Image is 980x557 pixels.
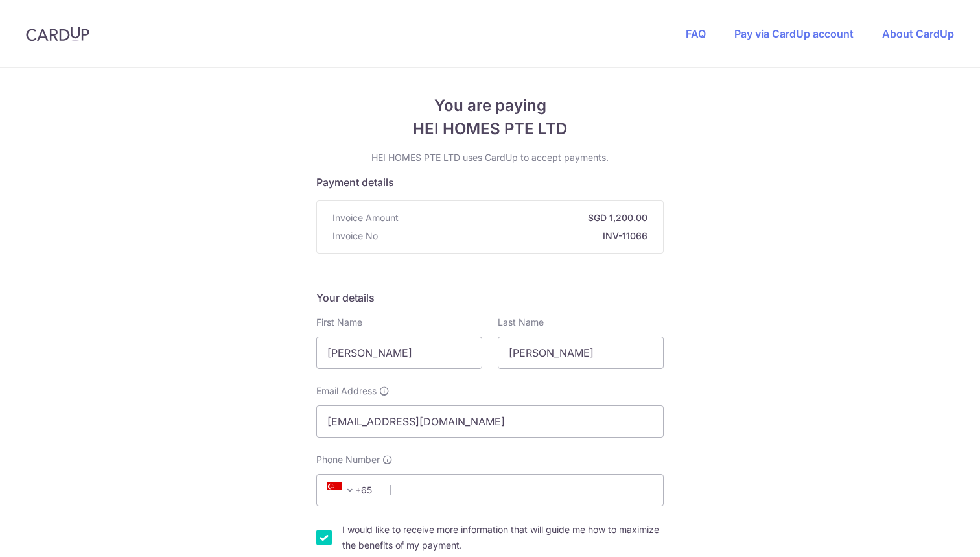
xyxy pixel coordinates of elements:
h5: Your details [316,290,664,305]
input: Email address [316,405,664,438]
a: About CardUp [882,27,954,40]
strong: SGD 1,200.00 [404,211,647,224]
span: +65 [323,482,381,498]
span: Invoice Amount [332,211,399,224]
span: +65 [327,482,358,498]
span: Invoice No [332,230,378,243]
label: I would like to receive more information that will guide me how to maximize the benefits of my pa... [342,522,664,553]
strong: INV-11066 [383,230,647,243]
input: Last name [498,337,664,369]
a: FAQ [686,27,706,40]
p: HEI HOMES PTE LTD uses CardUp to accept payments. [316,151,664,164]
span: You are paying [316,94,664,117]
span: Email Address [316,385,377,397]
label: First Name [316,316,362,329]
label: Last Name [498,316,544,329]
input: First name [316,337,482,369]
a: Pay via CardUp account [734,27,854,40]
img: CardUp [26,26,89,41]
span: HEI HOMES PTE LTD [316,117,664,141]
h5: Payment details [316,174,664,190]
span: Phone Number [316,453,380,466]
